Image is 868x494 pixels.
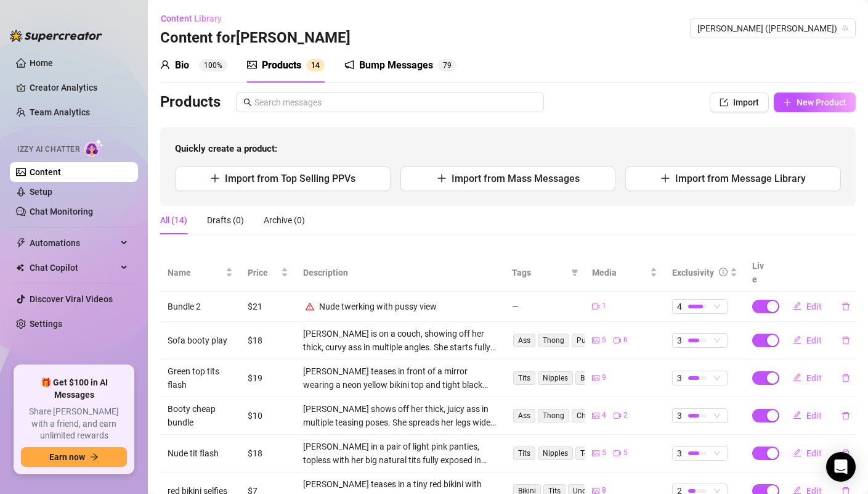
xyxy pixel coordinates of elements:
a: Setup [30,187,52,197]
span: info-circle [719,268,728,276]
img: logo-BBDzfeDw.svg [10,30,102,42]
span: Media [592,266,647,279]
td: Sofa booty play [160,322,240,360]
span: Share [PERSON_NAME] with a friend, and earn unlimited rewards [21,406,127,442]
div: Nude twerking with pussy view [319,300,437,313]
button: New Product [774,93,856,112]
th: Price [240,254,296,292]
button: Import from Message Library [625,167,841,191]
td: $18 [240,322,296,360]
span: 🎁 Get $100 in AI Messages [21,377,127,401]
span: edit [793,302,801,310]
button: Edit [783,368,832,388]
span: 2 [623,410,628,421]
span: delete [842,302,850,311]
span: search [243,98,252,107]
img: Chat Copilot [16,263,24,272]
div: Drafts (0) [207,213,244,227]
span: Cheek Spreading [572,409,638,422]
td: Green top tits flash [160,360,240,397]
div: Exclusivity [672,266,714,279]
div: [PERSON_NAME] in a pair of light pink panties, topless with her big natural tits fully exposed in... [303,440,497,467]
span: Topless [575,447,610,460]
div: [PERSON_NAME] teases in front of a mirror wearing a neon yellow bikini top and tight black shorts... [303,364,497,392]
a: Creator Analytics [30,78,128,97]
span: video-camera [614,412,621,419]
a: Settings [30,319,62,329]
span: Import from Message Library [675,173,806,184]
span: Bikini [575,371,603,385]
span: Izzy AI Chatter [17,144,79,155]
span: arrow-right [90,453,99,461]
span: 4 [315,61,320,70]
button: Edit [783,443,832,463]
span: Automations [30,233,117,253]
span: Edit [806,411,822,421]
span: Earn now [49,452,85,462]
span: Thong [538,334,569,347]
sup: 100% [199,59,227,72]
span: picture [592,374,599,382]
span: 3 [677,447,682,460]
button: delete [832,331,860,350]
span: Ass [513,409,535,422]
span: filter [571,269,578,276]
span: video-camera [614,450,621,457]
span: Name [168,266,223,279]
td: Nude tit flash [160,435,240,472]
div: Archive (0) [264,213,305,227]
span: import [720,98,728,107]
span: 3 [677,334,682,347]
span: plus [437,173,447,183]
span: user [160,60,170,70]
span: delete [842,336,850,345]
th: Name [160,254,240,292]
td: $19 [240,360,296,397]
span: Edit [806,302,822,311]
span: edit [793,373,801,382]
span: picture [592,337,599,344]
span: 4 [677,300,682,313]
div: [PERSON_NAME] is on a couch, showing off her thick, curvy ass in multiple angles. She starts full... [303,327,497,354]
span: video-camera [614,337,621,344]
span: notification [344,60,354,70]
td: — [505,292,585,322]
span: 9 [447,61,452,70]
span: 7 [443,61,447,70]
a: Chat Monitoring [30,207,93,216]
button: Edit [783,297,832,316]
button: Edit [783,406,832,426]
span: 9 [602,372,606,384]
span: Chat Copilot [30,258,117,278]
button: Import from Top Selling PPVs [175,167,391,191]
button: delete [832,406,860,426]
button: delete [832,443,860,463]
span: plus [210,173,220,183]
span: 4 [602,410,606,421]
span: thunderbolt [16,238,26,248]
span: 5 [602,334,606,346]
span: picture [592,412,599,419]
span: edit [793,336,801,344]
h3: Content for [PERSON_NAME] [160,28,351,48]
span: Content Library [161,14,222,23]
span: 6 [623,334,628,346]
sup: 14 [306,59,325,72]
span: Price [248,266,278,279]
span: Jennifer (jennifermonroex) [697,19,848,38]
span: 3 [677,371,682,385]
span: filter [569,263,581,282]
button: delete [832,368,860,388]
span: edit [793,448,801,457]
span: Edit [806,448,822,458]
button: Import from Mass Messages [400,167,616,191]
span: Edit [806,373,822,383]
div: [PERSON_NAME] shows off her thick, juicy ass in multiple teasing poses. She spreads her legs wide... [303,402,497,429]
button: Earn nowarrow-right [21,447,127,467]
span: Tits [513,447,535,460]
span: Import from Top Selling PPVs [225,173,355,184]
button: Import [710,93,769,112]
span: Thong [538,409,569,422]
span: video-camera [592,303,599,310]
button: Content Library [160,9,232,28]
